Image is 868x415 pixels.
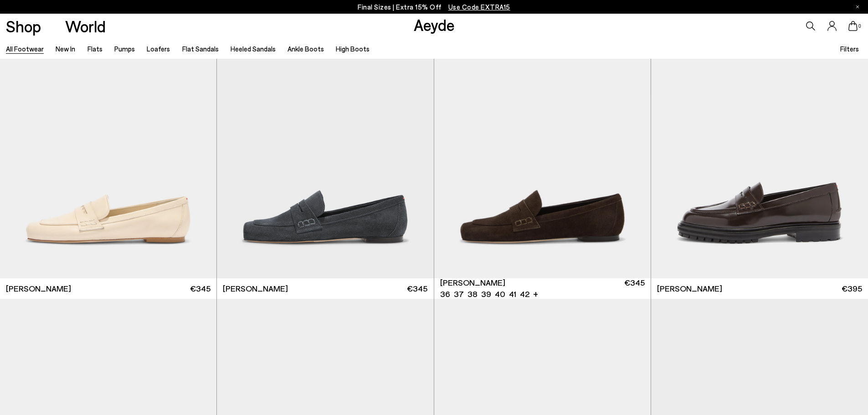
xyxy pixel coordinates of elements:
[6,18,41,34] a: Shop
[657,283,722,294] span: [PERSON_NAME]
[481,288,491,300] li: 39
[87,45,103,53] a: Flats
[651,278,868,299] a: [PERSON_NAME] €395
[336,45,370,53] a: High Boots
[848,21,858,31] a: 0
[651,6,867,278] img: Lana Suede Loafers
[6,283,71,294] span: [PERSON_NAME]
[358,1,510,13] p: Final Sizes | Extra 15% Off
[434,6,651,278] a: 6 / 6 1 / 6 2 / 6 3 / 6 4 / 6 5 / 6 6 / 6 1 / 6 Next slide Previous slide
[182,45,219,53] a: Flat Sandals
[842,283,862,294] span: €395
[6,45,44,53] a: All Footwear
[651,6,868,278] img: Leon Loafers
[533,287,538,300] li: +
[288,45,324,53] a: Ankle Boots
[440,288,450,300] li: 36
[840,45,859,53] span: Filters
[56,45,75,53] a: New In
[223,283,288,294] span: [PERSON_NAME]
[495,288,505,300] li: 40
[448,3,510,11] span: Navigate to /collections/ss25-final-sizes
[467,288,478,300] li: 38
[65,18,106,34] a: World
[147,45,170,53] a: Loafers
[624,277,645,300] span: €345
[190,283,211,294] span: €345
[217,278,433,299] a: [PERSON_NAME] €345
[114,45,135,53] a: Pumps
[509,288,516,300] li: 41
[858,24,862,29] span: 0
[440,288,527,300] ul: variant
[434,6,651,278] div: 1 / 6
[217,6,433,278] img: Lana Suede Loafers
[414,15,455,34] a: Aeyde
[520,288,529,300] li: 42
[407,283,427,294] span: €345
[440,277,505,288] span: [PERSON_NAME]
[231,45,276,53] a: Heeled Sandals
[454,288,464,300] li: 37
[434,278,651,299] a: [PERSON_NAME] 36 37 38 39 40 41 42 + €345
[434,6,651,278] img: Lana Suede Loafers
[651,6,867,278] div: 2 / 6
